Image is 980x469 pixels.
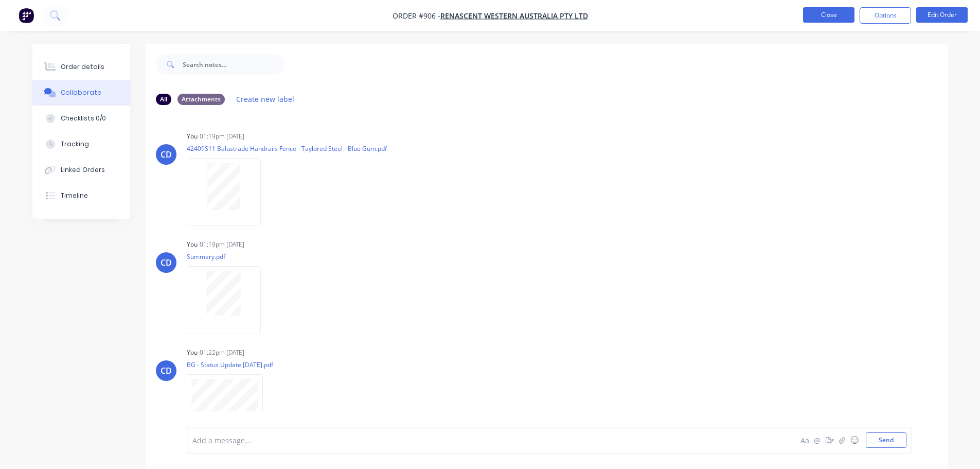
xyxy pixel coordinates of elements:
[799,434,811,446] button: Aa
[803,7,854,23] button: Close
[161,364,172,377] div: CD
[61,140,89,149] div: Tracking
[32,54,130,80] button: Order details
[440,11,588,21] a: Renascent Western Australia PTY LTD
[61,88,101,97] div: Collaborate
[860,7,911,24] button: Options
[916,7,968,23] button: Edit Order
[200,240,244,249] div: 01:19pm [DATE]
[177,94,225,105] div: Attachments
[61,165,105,175] div: Linked Orders
[161,256,172,269] div: CD
[811,434,824,446] button: @
[32,80,130,106] button: Collaborate
[32,157,130,183] button: Linked Orders
[183,54,284,75] input: Search notes...
[200,348,244,357] div: 01:22pm [DATE]
[200,132,244,141] div: 01:19pm [DATE]
[187,348,198,357] div: You
[866,432,906,448] button: Send
[32,183,130,209] button: Timeline
[61,114,106,123] div: Checklists 0/0
[156,94,171,105] div: All
[32,131,130,157] button: Tracking
[187,240,198,249] div: You
[187,252,271,261] p: Summary.pdf
[161,148,172,161] div: CD
[187,144,387,153] p: 42409S11 Balustrade Handrails Fence - Taylored Steel - Blue Gum.pdf
[187,132,198,141] div: You
[61,191,88,200] div: Timeline
[393,11,440,21] span: Order #906 -
[231,92,300,106] button: Create new label
[19,8,34,23] img: Factory
[61,62,104,72] div: Order details
[32,106,130,131] button: Checklists 0/0
[848,434,861,446] button: ☺
[187,360,273,369] p: BG - Status Update [DATE].pdf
